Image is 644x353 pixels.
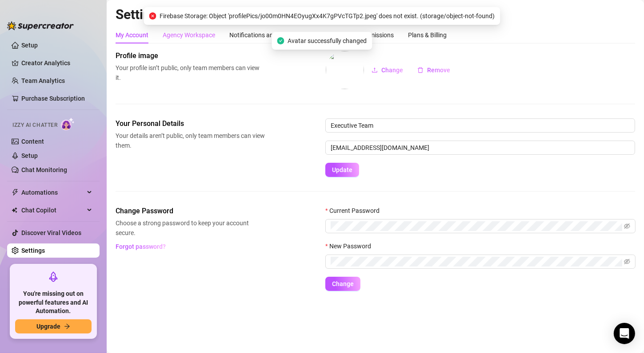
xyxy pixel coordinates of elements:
button: Forgot password? [116,239,166,254]
a: Settings [21,247,45,254]
a: Chat Monitoring [21,166,67,173]
a: Team Analytics [21,77,65,84]
img: Chat Copilot [12,207,17,213]
div: Manage Team & Permissions [314,30,394,40]
span: Update [332,166,352,173]
button: Change [364,63,410,77]
label: Current Password [325,206,385,216]
a: Discover Viral Videos [21,229,81,236]
span: Upgrade [36,323,60,330]
span: delete [417,67,424,73]
span: thunderbolt [12,189,19,196]
span: Automations [21,185,84,200]
img: logo-BBDzfeDw.svg [7,21,74,30]
div: Notifications and Reports [229,30,300,40]
button: Update [325,163,359,177]
input: Enter new email [325,141,635,155]
span: Change [332,280,354,287]
input: Enter name [325,118,635,133]
div: Agency Workspace [163,30,215,40]
div: Plans & Billing [408,30,447,40]
span: Choose a strong password to keep your account secure. [116,218,265,238]
div: Open Intercom Messenger [614,323,635,344]
span: Change Password [116,206,265,216]
div: My Account [116,30,148,40]
span: Remove [427,67,450,74]
span: eye-invisible [624,259,630,265]
h2: Settings [116,6,635,23]
span: eye-invisible [624,223,630,229]
span: Avatar successfully changed [288,36,367,46]
button: Upgradearrow-right [15,319,92,333]
button: Remove [410,63,457,77]
span: Your details aren’t public, only team members can view them. [116,131,265,150]
span: Firebase Storage: Object 'profilePics/jo00m0HN4EOyugXx4K7gPVcTGTp2.jpeg' does not exist. (storage... [160,11,495,21]
span: Your profile isn’t public, only team members can view it. [116,63,265,82]
span: Your Personal Details [116,118,265,129]
input: Current Password [331,221,622,231]
a: Creator Analytics [21,56,92,70]
span: upload [372,67,378,73]
input: New Password [331,257,622,267]
span: Profile image [116,51,265,61]
a: Content [21,138,44,145]
span: You're missing out on powerful features and AI Automation. [15,290,92,316]
span: Change [381,67,403,74]
span: Izzy AI Chatter [12,121,57,129]
span: Forgot password? [116,243,166,250]
span: close-circle [149,12,156,20]
button: Change [325,277,360,291]
a: Purchase Subscription [21,91,92,106]
span: Chat Copilot [21,203,84,217]
span: check-circle [277,37,284,44]
a: Setup [21,152,38,159]
label: New Password [325,241,377,251]
img: profilePics%2Fjo00m0HN4EOyugXx4K7gPVcTGTp2.png [326,51,364,89]
img: AI Chatter [61,118,75,130]
span: arrow-right [64,323,70,329]
a: Setup [21,42,38,49]
span: rocket [48,271,59,282]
